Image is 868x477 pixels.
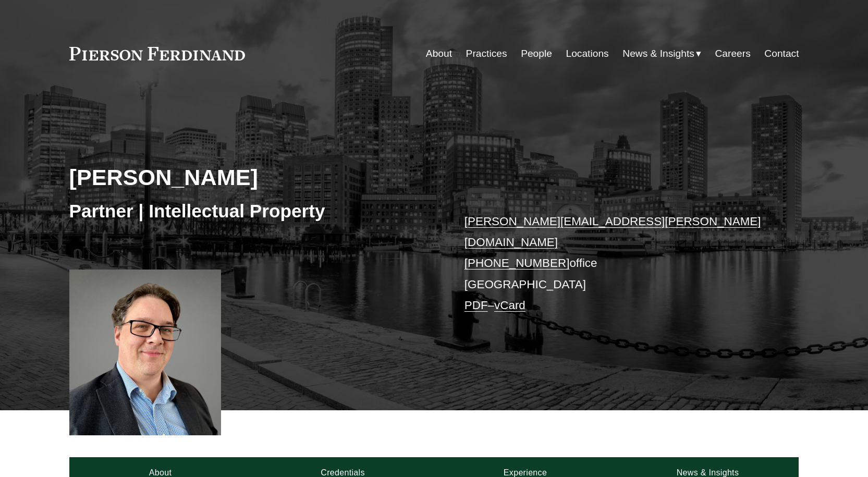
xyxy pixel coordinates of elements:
[566,44,609,64] a: Locations
[764,44,799,64] a: Contact
[494,299,525,312] a: vCard
[622,45,694,63] span: News & Insights
[464,211,768,316] p: office [GEOGRAPHIC_DATA] –
[521,44,552,64] a: People
[464,215,761,249] a: [PERSON_NAME][EMAIL_ADDRESS][PERSON_NAME][DOMAIN_NAME]
[69,164,434,191] h2: [PERSON_NAME]
[622,44,701,64] a: folder dropdown
[69,200,434,223] h3: Partner | Intellectual Property
[464,256,570,270] a: [PHONE_NUMBER]
[715,44,750,64] a: Careers
[426,44,452,64] a: About
[464,299,488,312] a: PDF
[466,44,507,64] a: Practices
